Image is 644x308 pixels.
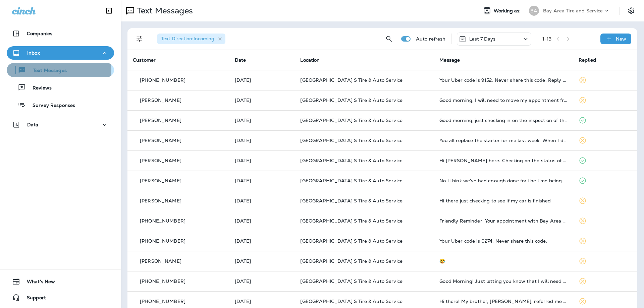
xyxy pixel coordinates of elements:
[7,98,114,112] button: Survey Responses
[27,31,52,36] p: Companies
[134,6,193,16] p: Text Messages
[7,291,114,304] button: Support
[625,5,637,17] button: Settings
[235,77,290,83] p: Aug 22, 2025 08:10 AM
[27,122,39,127] p: Data
[140,158,181,163] p: [PERSON_NAME]
[416,36,446,42] p: Auto refresh
[235,138,290,143] p: Aug 15, 2025 10:43 AM
[439,238,568,244] div: Your Uber code is 0274. Never share this code.
[100,4,118,17] button: Collapse Sidebar
[235,279,290,284] p: Aug 10, 2025 08:20 AM
[439,138,568,143] div: You all replace the starter for me last week. When I drove home the engine light came on. When I ...
[140,118,181,123] p: [PERSON_NAME]
[439,258,568,264] div: 😂
[300,137,402,143] span: [GEOGRAPHIC_DATA] S Tire & Auto Service
[140,279,185,284] p: [PHONE_NUMBER]
[157,34,225,44] div: Text Direction:Incoming
[140,258,181,264] p: [PERSON_NAME]
[133,32,146,46] button: Filters
[579,57,596,63] span: Replied
[300,158,402,164] span: [GEOGRAPHIC_DATA] S Tire & Auto Service
[300,178,402,184] span: [GEOGRAPHIC_DATA] S Tire & Auto Service
[542,36,552,42] div: 1 - 13
[27,50,40,56] p: Inbox
[140,218,185,224] p: [PHONE_NUMBER]
[20,279,55,287] span: What's New
[235,258,290,264] p: Aug 10, 2025 10:02 AM
[133,57,156,63] span: Customer
[140,238,185,244] p: [PHONE_NUMBER]
[7,46,114,60] button: Inbox
[439,279,568,284] div: Good Morning! Just letting you know that I will need to reschedule my appointment tomorrow
[300,117,402,123] span: [GEOGRAPHIC_DATA] S Tire & Auto Service
[439,118,568,123] div: Good morning, just checking in on the inspection of the 2008 Toyota Highlander. No rush just tryi...
[439,98,568,103] div: Good morning, I will need to move my appointment from today to Friday. Last name is Paterakis. 20...
[543,8,603,13] p: Bay Area Tire and Service
[140,299,185,304] p: [PHONE_NUMBER]
[300,198,402,204] span: [GEOGRAPHIC_DATA] S Tire & Auto Service
[7,118,114,131] button: Data
[300,218,402,224] span: [GEOGRAPHIC_DATA] S Tire & Auto Service
[140,178,181,183] p: [PERSON_NAME]
[439,178,568,183] div: No I think we've had enough done for the time being.
[235,299,290,304] p: Aug 8, 2025 09:31 AM
[300,298,402,304] span: [GEOGRAPHIC_DATA] S Tire & Auto Service
[20,295,46,303] span: Support
[140,77,185,83] p: [PHONE_NUMBER]
[300,97,402,103] span: [GEOGRAPHIC_DATA] S Tire & Auto Service
[300,258,402,264] span: [GEOGRAPHIC_DATA] S Tire & Auto Service
[300,238,402,244] span: [GEOGRAPHIC_DATA] S Tire & Auto Service
[140,98,181,103] p: [PERSON_NAME]
[26,85,52,91] p: Reviews
[140,198,181,203] p: [PERSON_NAME]
[235,118,290,123] p: Aug 15, 2025 11:04 AM
[161,36,214,42] span: Text Direction : Incoming
[439,299,568,304] div: Hi there! My brother, Pat O’Neil, referred me to you for work on my 2012 Acura MDX. Would it be O...
[235,238,290,244] p: Aug 11, 2025 11:26 AM
[300,77,402,83] span: [GEOGRAPHIC_DATA] S Tire & Auto Service
[235,57,246,63] span: Date
[7,27,114,40] button: Companies
[235,218,290,224] p: Aug 14, 2025 07:32 AM
[7,63,114,77] button: Text Messages
[7,275,114,288] button: What's New
[26,103,75,109] p: Survey Responses
[235,98,290,103] p: Aug 18, 2025 07:34 AM
[235,158,290,163] p: Aug 14, 2025 04:20 PM
[300,57,320,63] span: Location
[616,36,626,42] p: New
[235,178,290,183] p: Aug 14, 2025 02:57 PM
[7,80,114,95] button: Reviews
[494,8,522,14] span: Working as:
[140,138,181,143] p: [PERSON_NAME]
[300,278,402,284] span: [GEOGRAPHIC_DATA] S Tire & Auto Service
[469,36,496,42] p: Last 7 Days
[26,68,67,74] p: Text Messages
[439,57,460,63] span: Message
[439,218,568,224] div: Friendly Reminder: Your appointment with Bay Area Tire & Service - Eldersburg is booked for Augus...
[382,32,396,46] button: Search Messages
[235,198,290,203] p: Aug 14, 2025 10:47 AM
[439,77,568,83] div: Your Uber code is 9152. Never share this code. Reply STOP ALL to unsubscribe.
[529,6,539,16] div: BA
[439,198,568,203] div: Hi there just checking to see if my car is finished
[439,158,568,163] div: Hi Chris Petrich here. Checking on the status of my Toyota Corolla. Thanks.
